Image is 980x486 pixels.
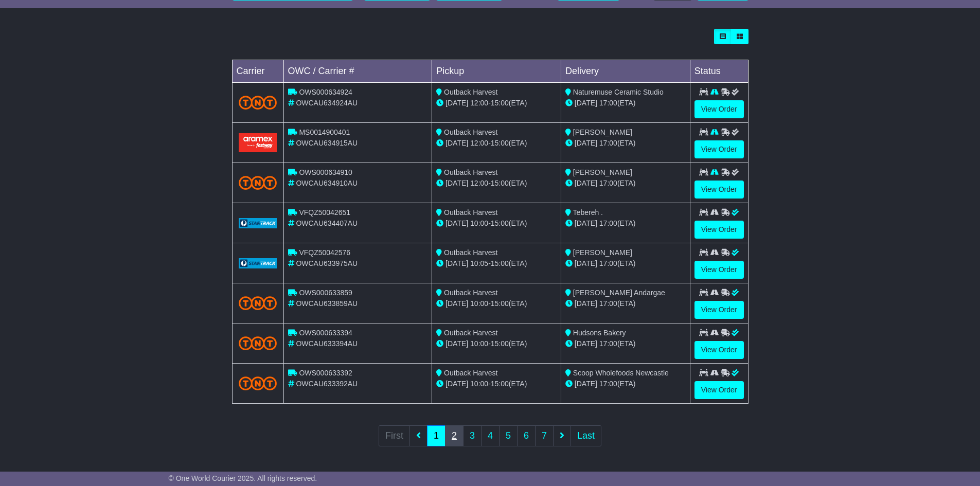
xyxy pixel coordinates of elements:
[573,208,603,217] span: Tebereh .
[239,376,277,390] img: TNT_Domestic.png
[436,98,557,109] div: - (ETA)
[575,339,597,348] span: [DATE]
[299,289,352,297] span: OWS000633859
[535,425,554,446] a: 7
[565,138,686,149] div: (ETA)
[446,259,468,267] span: [DATE]
[573,329,626,337] span: Hudsons Bakery
[446,219,468,227] span: [DATE]
[232,60,283,83] td: Carrier
[491,339,509,348] span: 15:00
[299,88,352,96] span: OWS000634924
[561,60,690,83] td: Delivery
[491,219,509,227] span: 15:00
[470,179,488,187] span: 12:00
[565,178,686,189] div: (ETA)
[436,379,557,389] div: - (ETA)
[491,380,509,388] span: 15:00
[599,299,617,308] span: 17:00
[599,179,617,187] span: 17:00
[446,139,468,147] span: [DATE]
[299,248,350,257] span: VFQZ50042576
[517,425,536,446] a: 6
[446,380,468,388] span: [DATE]
[239,296,277,310] img: TNT_Domestic.png
[694,341,744,359] a: View Order
[444,369,497,377] span: Outback Harvest
[296,179,358,187] span: OWCAU634910AU
[470,259,488,267] span: 10:05
[575,259,597,267] span: [DATE]
[575,99,597,107] span: [DATE]
[491,259,509,267] span: 15:00
[694,261,744,279] a: View Order
[491,299,509,308] span: 15:00
[575,179,597,187] span: [DATE]
[427,425,446,446] a: 1
[444,208,497,217] span: Outback Harvest
[565,298,686,309] div: (ETA)
[299,128,350,136] span: MS0014900401
[444,248,497,257] span: Outback Harvest
[575,139,597,147] span: [DATE]
[470,99,488,107] span: 12:00
[299,168,352,176] span: OWS000634910
[491,179,509,187] span: 15:00
[444,88,497,96] span: Outback Harvest
[694,221,744,239] a: View Order
[573,88,664,96] span: Naturemuse Ceramic Studio
[565,98,686,109] div: (ETA)
[463,425,482,446] a: 3
[283,60,432,83] td: OWC / Carrier #
[296,339,358,348] span: OWCAU633394AU
[432,60,561,83] td: Pickup
[491,139,509,147] span: 15:00
[599,339,617,348] span: 17:00
[239,336,277,350] img: TNT_Domestic.png
[239,133,277,152] img: Aramex.png
[499,425,518,446] a: 5
[296,139,358,147] span: OWCAU634915AU
[239,218,277,228] img: GetCarrierServiceLogo
[296,299,358,308] span: OWCAU633859AU
[436,258,557,269] div: - (ETA)
[565,258,686,269] div: (ETA)
[470,139,488,147] span: 12:00
[446,99,468,107] span: [DATE]
[436,338,557,349] div: - (ETA)
[296,380,358,388] span: OWCAU633392AU
[599,219,617,227] span: 17:00
[445,425,464,446] a: 2
[446,299,468,308] span: [DATE]
[599,259,617,267] span: 17:00
[690,60,748,83] td: Status
[436,178,557,189] div: - (ETA)
[239,258,277,268] img: GetCarrierServiceLogo
[470,219,488,227] span: 10:00
[599,99,617,107] span: 17:00
[575,299,597,308] span: [DATE]
[444,289,497,297] span: Outback Harvest
[296,259,358,267] span: OWCAU633975AU
[470,299,488,308] span: 10:00
[239,176,277,190] img: TNT_Domestic.png
[565,338,686,349] div: (ETA)
[444,128,497,136] span: Outback Harvest
[296,219,358,227] span: OWCAU634407AU
[565,379,686,389] div: (ETA)
[444,168,497,176] span: Outback Harvest
[573,369,669,377] span: Scoop Wholefoods Newcastle
[470,339,488,348] span: 10:00
[573,248,632,257] span: [PERSON_NAME]
[470,380,488,388] span: 10:00
[491,99,509,107] span: 15:00
[575,219,597,227] span: [DATE]
[296,99,358,107] span: OWCAU634924AU
[694,301,744,319] a: View Order
[575,380,597,388] span: [DATE]
[694,181,744,199] a: View Order
[299,329,352,337] span: OWS000633394
[446,339,468,348] span: [DATE]
[239,96,277,110] img: TNT_Domestic.png
[573,168,632,176] span: [PERSON_NAME]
